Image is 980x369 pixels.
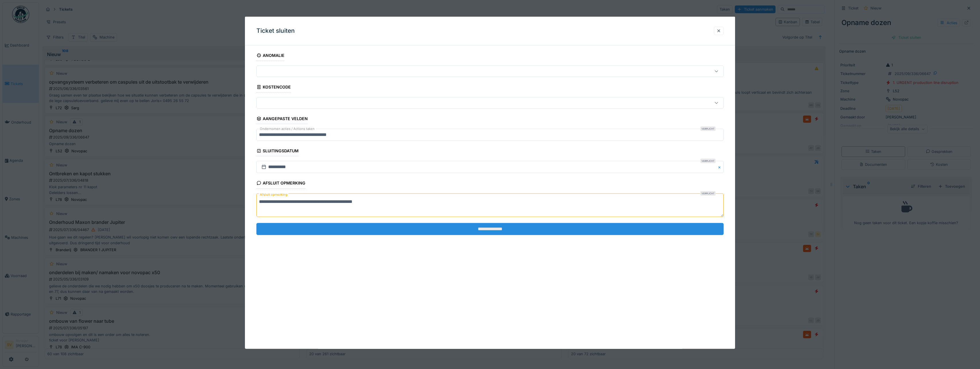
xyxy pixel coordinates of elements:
div: Anomalie [256,51,285,61]
div: Afsluit opmerking [256,179,305,189]
div: Sluitingsdatum [256,147,299,156]
label: Afsluit opmerking [259,191,289,198]
div: Verplicht [700,191,716,195]
h3: Ticket sluiten [256,27,295,34]
div: Verplicht [700,126,716,131]
button: Close [717,161,724,173]
label: Ondernomen acties / Actions taken [259,126,316,131]
div: Kostencode [256,83,291,93]
div: Verplicht [700,159,716,163]
div: Aangepaste velden [256,114,308,124]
